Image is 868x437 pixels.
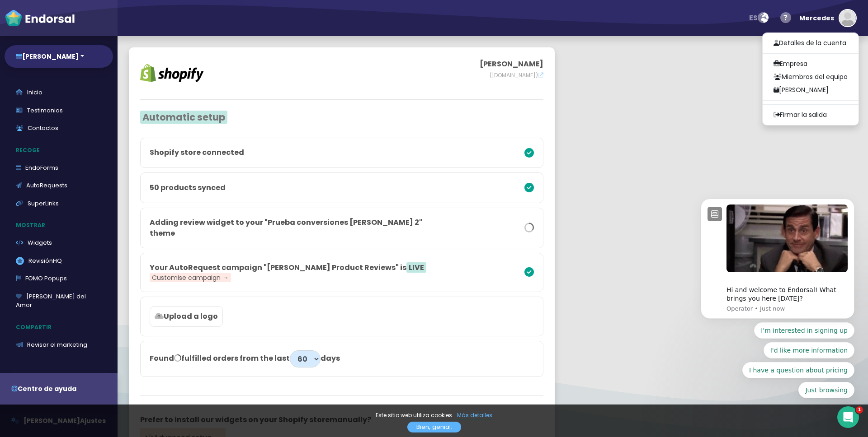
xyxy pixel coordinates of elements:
[763,70,859,84] a: Miembros del equipo
[5,358,118,375] p: Más
[150,147,436,158] p: Shopify store connected
[457,411,492,420] a: Más detalles
[5,84,113,102] a: Inicio
[150,273,231,282] span: Customise campaign →
[840,10,856,26] img: default-avatar.jpg
[376,411,453,419] span: Este sitio web utiliza cookies.
[406,262,426,273] span: LIVE
[749,13,758,23] span: es
[795,5,857,32] button: Mercedes
[5,234,113,252] a: Widgets
[150,182,436,193] p: 50 products synced
[150,217,436,239] p: Adding review widget to your "Prueba conversiones [PERSON_NAME] 2" theme
[5,195,113,213] a: SuperLinks
[5,270,113,288] a: FOMO Popups
[743,9,774,27] button: es
[150,262,436,273] p: Your AutoRequest campaign "[PERSON_NAME] Product Reviews" is
[5,217,118,234] p: Mostrar
[837,406,859,428] iframe: Intercom live chat
[490,71,543,79] span: ([DOMAIN_NAME])
[5,319,118,336] p: Compartir
[140,111,227,124] span: Automatic setup
[407,422,461,432] a: Bien, genial.
[5,288,113,314] a: [PERSON_NAME] del Amor
[687,109,868,413] iframe: Intercom notifications message
[763,37,859,50] a: Detalles de la cuenta
[5,142,118,159] p: Recoge
[140,64,204,82] img: shopify.com-logo.png
[856,406,863,414] span: 1
[5,45,113,68] button: [PERSON_NAME]
[763,108,859,121] a: Firmar la salida
[5,336,113,354] a: Revisar el marketing
[480,59,543,69] strong: [PERSON_NAME]
[763,57,859,70] a: Empresa
[150,350,436,367] p: Found fulfilled orders from the last days
[799,5,834,32] div: Mercedes
[5,9,75,27] img: endorsal-logo-white@2x.png
[5,159,113,177] a: EndoForms
[5,252,113,270] a: RevisiónHQ
[155,311,218,322] p: Upload a logo
[5,177,113,195] a: AutoRequests
[5,102,113,120] a: Testimonios
[5,119,113,137] a: Contactos
[763,84,859,97] a: [PERSON_NAME]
